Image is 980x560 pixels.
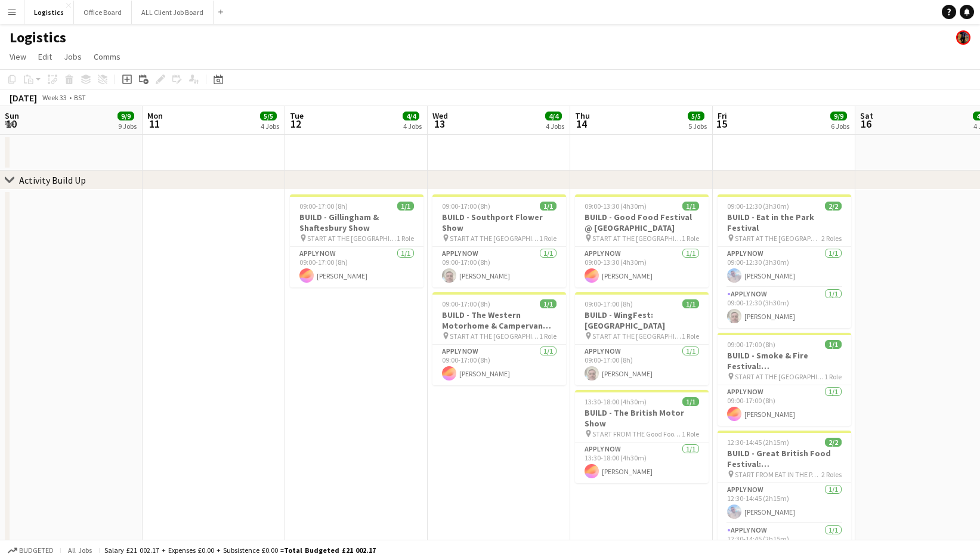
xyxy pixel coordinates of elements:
app-card-role: APPLY NOW1/109:00-13:30 (4h30m)[PERSON_NAME] [575,247,709,287]
span: 1/1 [397,202,414,211]
span: 16 [858,117,873,131]
span: 1/1 [682,397,699,406]
span: 12 [288,117,304,131]
div: 13:30-18:00 (4h30m)1/1BUILD - The British Motor Show START FROM THE Good Food Festival @ [GEOGRAP... [575,390,709,483]
div: Activity Build Up [19,174,86,186]
h3: BUILD - Eat in the Park Festival [718,212,851,233]
span: 09:00-12:30 (3h30m) [727,202,789,211]
div: 4 Jobs [546,122,564,131]
app-job-card: 09:00-17:00 (8h)1/1BUILD - Gillingham & Shaftesbury Show START AT THE [GEOGRAPHIC_DATA]1 RoleAPPL... [290,194,423,287]
button: ALL Client Job Board [132,1,214,24]
span: 09:00-17:00 (8h) [299,202,348,211]
app-card-role: APPLY NOW1/113:30-18:00 (4h30m)[PERSON_NAME] [575,443,709,483]
span: 10 [3,117,19,131]
span: 15 [716,117,727,131]
span: Budgeted [19,546,54,555]
span: 13:30-18:00 (4h30m) [585,397,647,406]
span: 2/2 [825,438,842,447]
span: Total Budgeted £21 002.17 [284,546,376,555]
span: Mon [147,110,163,121]
span: Tue [290,110,304,121]
h3: BUILD - Good Food Festival @ [GEOGRAPHIC_DATA] [575,212,709,233]
div: BST [74,93,86,102]
span: 1 Role [682,429,699,438]
span: Sat [860,110,873,121]
span: Edit [38,51,52,62]
app-card-role: APPLY NOW1/109:00-17:00 (8h)[PERSON_NAME] [432,247,566,287]
span: 2 Roles [821,470,842,479]
span: 12:30-14:45 (2h15m) [727,438,789,447]
span: 1 Role [397,234,414,243]
span: 09:00-17:00 (8h) [585,299,633,308]
span: START AT THE [GEOGRAPHIC_DATA] [307,234,397,243]
a: Edit [33,49,57,64]
div: 5 Jobs [688,122,707,131]
span: 2 Roles [821,234,842,243]
span: START AT THE [GEOGRAPHIC_DATA] [735,372,824,381]
span: 1/1 [540,299,557,308]
span: START FROM EAT IN THE PARK FESTIVAL [735,470,821,479]
h3: BUILD - Gillingham & Shaftesbury Show [290,212,423,233]
span: 09:00-17:00 (8h) [442,202,490,211]
span: Thu [575,110,590,121]
span: Wed [432,110,448,121]
span: START AT THE [GEOGRAPHIC_DATA] [592,332,682,341]
span: 1 Role [682,234,699,243]
span: START AT THE [GEOGRAPHIC_DATA] [450,332,539,341]
span: 1/1 [825,340,842,349]
span: 09:00-13:30 (4h30m) [585,202,647,211]
app-job-card: 09:00-17:00 (8h)1/1BUILD - The Western Motorhome & Campervan Show START AT THE [GEOGRAPHIC_DATA]1... [432,292,566,385]
app-card-role: APPLY NOW1/112:30-14:45 (2h15m)[PERSON_NAME] [718,483,851,524]
span: 9/9 [830,112,847,120]
h1: Logistics [10,29,66,47]
div: 09:00-12:30 (3h30m)2/2BUILD - Eat in the Park Festival START AT THE [GEOGRAPHIC_DATA]2 RolesAPPLY... [718,194,851,328]
span: 5/5 [688,112,704,120]
a: Jobs [59,49,86,64]
app-card-role: APPLY NOW1/109:00-17:00 (8h)[PERSON_NAME] [290,247,423,287]
span: Jobs [64,51,82,62]
span: 1 Role [539,332,557,341]
span: 4/4 [545,112,562,120]
app-job-card: 09:00-17:00 (8h)1/1BUILD - Smoke & Fire Festival: [GEOGRAPHIC_DATA] START AT THE [GEOGRAPHIC_DATA... [718,333,851,426]
button: Budgeted [6,544,55,557]
span: 09:00-17:00 (8h) [442,299,490,308]
div: [DATE] [10,92,37,104]
span: 4/4 [403,112,419,120]
span: Week 33 [39,93,69,102]
h3: BUILD - Smoke & Fire Festival: [GEOGRAPHIC_DATA] [718,350,851,372]
div: 4 Jobs [403,122,422,131]
div: 6 Jobs [831,122,849,131]
h3: BUILD - The British Motor Show [575,407,709,429]
app-job-card: 09:00-13:30 (4h30m)1/1BUILD - Good Food Festival @ [GEOGRAPHIC_DATA] START AT THE [GEOGRAPHIC_DAT... [575,194,709,287]
div: 9 Jobs [118,122,137,131]
h3: BUILD - WingFest: [GEOGRAPHIC_DATA] [575,310,709,331]
span: 1 Role [539,234,557,243]
span: START FROM THE Good Food Festival @ [GEOGRAPHIC_DATA] [592,429,682,438]
span: 1/1 [682,202,699,211]
app-user-avatar: Desiree Ramsey [956,30,970,45]
span: START AT THE [GEOGRAPHIC_DATA] [592,234,682,243]
div: 09:00-17:00 (8h)1/1BUILD - Southport Flower Show START AT THE [GEOGRAPHIC_DATA]1 RoleAPPLY NOW1/1... [432,194,566,287]
span: View [10,51,26,62]
app-card-role: APPLY NOW1/109:00-17:00 (8h)[PERSON_NAME] [575,345,709,385]
span: START AT THE [GEOGRAPHIC_DATA] [735,234,821,243]
span: 11 [146,117,163,131]
a: Comms [89,49,125,64]
h3: BUILD - Great British Food Festival: [GEOGRAPHIC_DATA][PERSON_NAME] [718,448,851,469]
span: 09:00-17:00 (8h) [727,340,775,349]
span: 13 [431,117,448,131]
app-job-card: 09:00-17:00 (8h)1/1BUILD - WingFest: [GEOGRAPHIC_DATA] START AT THE [GEOGRAPHIC_DATA]1 RoleAPPLY ... [575,292,709,385]
app-card-role: APPLY NOW1/109:00-17:00 (8h)[PERSON_NAME] [718,385,851,426]
span: 1 Role [824,372,842,381]
span: 9/9 [118,112,134,120]
button: Office Board [74,1,132,24]
h3: BUILD - The Western Motorhome & Campervan Show [432,310,566,331]
a: View [5,49,31,64]
span: Comms [94,51,120,62]
app-card-role: APPLY NOW1/109:00-17:00 (8h)[PERSON_NAME] [432,345,566,385]
span: Fri [718,110,727,121]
